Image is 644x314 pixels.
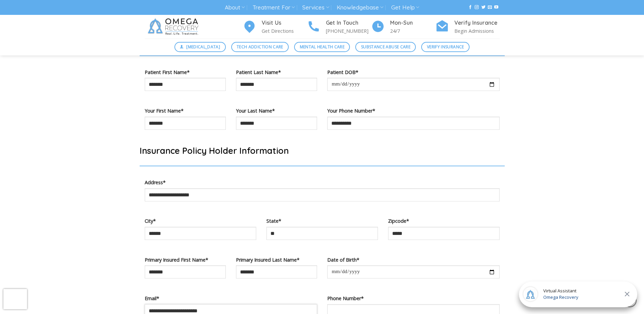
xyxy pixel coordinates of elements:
h4: Get In Touch [326,19,371,27]
span: Substance Abuse Care [361,44,410,50]
span: [MEDICAL_DATA] [186,44,220,50]
a: Mental Health Care [294,42,350,52]
a: [MEDICAL_DATA] [174,42,226,52]
h4: Mon-Sun [390,19,435,27]
p: Get Directions [262,27,307,35]
a: Substance Abuse Care [355,42,416,52]
a: Follow on YouTube [494,5,498,10]
label: Primary Insured First Name* [145,256,226,264]
label: Patient Last Name* [236,68,317,76]
span: Verify Insurance [427,44,464,50]
a: Get Help [391,1,419,14]
a: Knowledgebase [337,1,383,14]
a: Tech Addiction Care [231,42,289,52]
h4: Visit Us [262,19,307,27]
a: Send us an email [488,5,492,10]
p: [PHONE_NUMBER] [326,27,371,35]
span: Mental Health Care [300,44,344,50]
a: Follow on Facebook [468,5,472,10]
h4: Verify Insurance [454,19,500,27]
label: Your First Name* [145,107,226,115]
a: Follow on Twitter [481,5,485,10]
label: Email* [145,294,317,302]
label: Your Last Name* [236,107,317,115]
img: Omega Recovery [145,15,204,39]
label: State* [266,217,378,225]
label: Phone Number* [327,294,500,302]
label: Date of Birth* [327,256,500,264]
label: Patient DOB* [327,68,500,76]
a: About [225,1,245,14]
label: Address* [145,178,500,186]
a: Verify Insurance [421,42,470,52]
label: Primary Insured Last Name* [236,256,317,264]
a: Get In Touch [PHONE_NUMBER] [307,19,371,35]
label: Zipcode* [388,217,500,225]
a: Visit Us Get Directions [243,19,307,35]
label: Patient First Name* [145,68,226,76]
a: Services [302,1,329,14]
p: Begin Admissions [454,27,500,35]
h2: Insurance Policy Holder Information [140,145,505,156]
span: Tech Addiction Care [237,44,283,50]
a: Verify Insurance Begin Admissions [435,19,500,35]
label: Your Phone Number* [327,107,500,115]
a: Treatment For [253,1,295,14]
label: City* [145,217,256,225]
p: 24/7 [390,27,435,35]
a: Follow on Instagram [475,5,479,10]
